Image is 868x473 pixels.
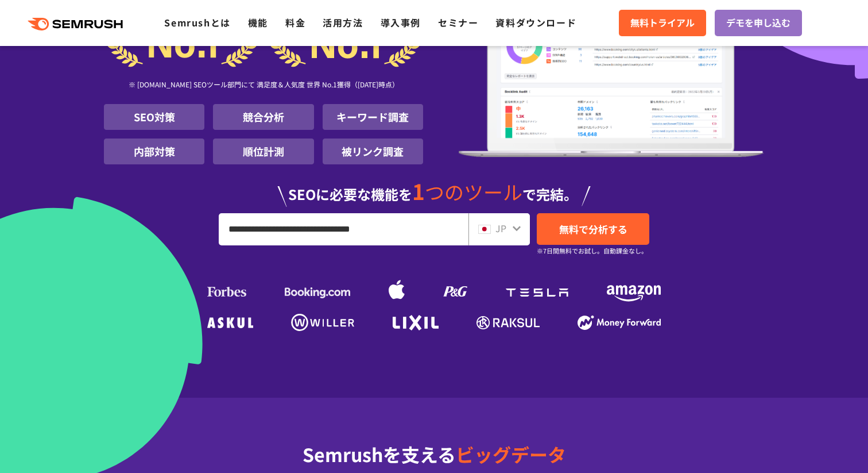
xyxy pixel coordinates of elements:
a: 活用方法 [323,16,363,29]
span: で完結。 [522,184,578,204]
span: つのツール [425,178,522,206]
span: 1 [412,175,425,206]
li: キーワード調査 [323,104,423,130]
span: 無料で分析する [559,222,627,236]
div: ※ [DOMAIN_NAME] SEOツール部門にて 満足度＆人気度 世界 No.1獲得（[DATE]時点） [104,67,423,104]
span: ビッグデータ [456,441,566,467]
a: 無料で分析する [537,213,649,245]
a: 無料トライアル [619,10,706,36]
div: SEOに必要な機能を [104,169,764,207]
li: SEO対策 [104,104,204,130]
a: デモを申し込む [715,10,802,36]
a: Semrushとは [164,16,230,29]
a: 料金 [285,16,305,29]
a: 導入事例 [381,16,421,29]
a: 資料ダウンロード [495,16,576,29]
span: JP [495,221,506,235]
span: デモを申し込む [726,16,790,30]
span: 無料トライアル [630,16,695,30]
small: ※7日間無料でお試し。自動課金なし。 [537,245,648,256]
li: 内部対策 [104,139,204,164]
li: 競合分析 [213,104,313,130]
a: 機能 [248,16,268,29]
input: URL、キーワードを入力してください [219,214,468,245]
li: 順位計測 [213,139,313,164]
a: セミナー [438,16,478,29]
li: 被リンク調査 [323,139,423,164]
